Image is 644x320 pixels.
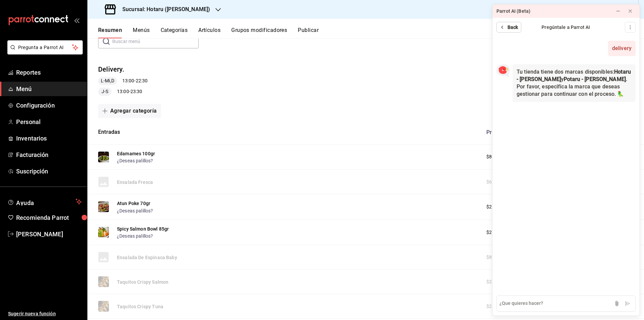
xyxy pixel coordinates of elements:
[74,17,79,23] button: open_drawer_menu
[16,198,73,206] span: Ayuda
[231,27,287,38] button: Grupos modificadores
[98,104,161,118] button: Agregar categoría
[98,128,120,136] button: Entradas
[486,229,504,236] span: $269.00
[117,150,155,157] button: Edamames 100gr
[7,40,83,54] button: Pregunta a Parrot AI
[496,22,521,33] button: Back
[117,226,169,232] button: Spicy Salmon Bowl 85gr
[98,201,109,212] img: Preview
[98,152,109,162] img: Preview
[298,27,319,38] button: Publicar
[133,27,150,38] button: Menús
[16,101,82,110] span: Configuración
[486,203,504,210] span: $269.00
[98,88,148,96] div: 13:00 - 23:30
[87,59,644,101] div: collapse-menu-row
[98,77,117,84] span: L-Mi,D
[521,24,610,31] div: Pregúntale a Parrot AI
[16,150,82,159] span: Facturación
[98,27,122,38] button: Resumen
[98,227,109,238] img: Preview
[612,45,632,52] span: delivery
[5,49,83,56] a: Pregunta a Parrot AI
[16,117,82,126] span: Personal
[486,153,501,160] span: $89.00
[198,27,220,38] button: Artículos
[508,24,518,31] span: Back
[117,207,153,214] button: ¿Deseas palillos?
[16,213,82,222] span: Recomienda Parrot
[98,65,124,74] button: Delivery.
[16,84,82,93] span: Menú
[18,44,72,51] span: Pregunta a Parrot AI
[480,129,523,135] div: Precio
[112,35,199,48] input: Buscar menú
[496,8,530,15] div: Parrot AI (Beta)
[117,157,153,164] button: ¿Deseas palillos?
[16,68,82,77] span: Reportes
[564,76,626,82] strong: Potaru - [PERSON_NAME]
[16,230,82,239] span: [PERSON_NAME]
[16,167,82,176] span: Suscripción
[8,310,82,317] span: Sugerir nueva función
[98,77,148,85] div: 13:00 - 22:30
[161,27,188,38] button: Categorías
[16,134,82,143] span: Inventarios
[99,88,111,95] span: J-S
[98,27,644,38] div: navigation tabs
[117,5,210,13] h3: Sucursal: Hotaru ([PERSON_NAME])
[117,233,153,239] button: ¿Deseas palillos?
[517,68,632,98] p: Tu tienda tiene dos marcas disponibles: y . Por favor, especifica la marca que deseas gestionar p...
[117,200,150,207] button: Atun Poke 70gr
